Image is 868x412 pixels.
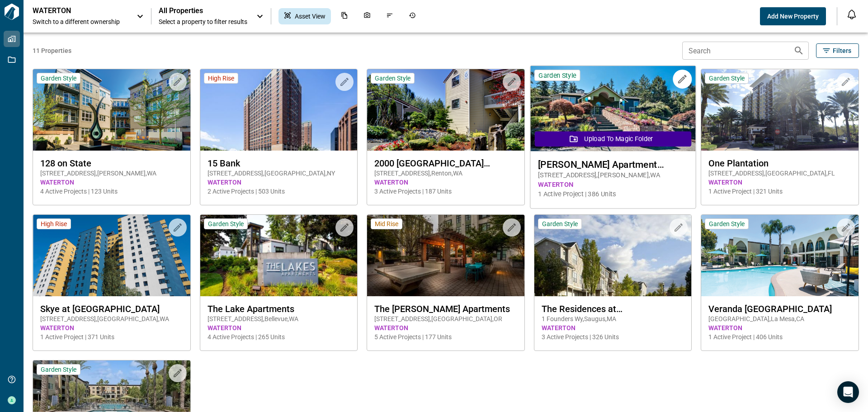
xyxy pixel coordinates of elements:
[208,314,350,323] span: [STREET_ADDRESS] , Bellevue , WA
[208,332,350,341] span: 4 Active Projects | 265 Units
[709,220,745,228] span: Garden Style
[374,323,517,332] span: WATERTON
[375,74,410,82] span: Garden Style
[708,187,851,196] span: 1 Active Project | 321 Units
[335,8,354,24] div: Documents
[208,74,234,82] span: High Rise
[208,323,350,332] span: WATERTON
[159,6,247,15] span: All Properties
[367,69,524,151] img: property-asset
[833,46,851,55] span: Filters
[708,323,851,332] span: WATERTON
[837,381,859,403] div: Open Intercom Messenger
[159,17,247,26] span: Select a property to filter results
[208,178,350,187] span: WATERTON
[538,170,688,180] span: [STREET_ADDRESS] , [PERSON_NAME] , WA
[708,314,851,323] span: [GEOGRAPHIC_DATA] , La Mesa , CA
[367,215,524,296] img: property-asset
[403,8,421,24] div: Job History
[41,220,67,228] span: High Rise
[295,12,325,21] span: Asset View
[534,215,692,296] img: property-asset
[33,6,114,15] p: WATERTON
[40,158,183,169] span: 128 on State
[708,178,851,187] span: WATERTON
[542,220,578,228] span: Garden Style
[709,74,745,82] span: Garden Style
[208,169,350,178] span: [STREET_ADDRESS] , [GEOGRAPHIC_DATA] , NY
[40,178,183,187] span: WATERTON
[40,323,183,332] span: WATERTON
[816,43,859,58] button: Filters
[538,180,688,189] span: WATERTON
[542,332,684,341] span: 3 Active Projects | 326 Units
[708,158,851,169] span: One Plantation
[278,8,331,24] div: Asset View
[542,323,684,332] span: WATERTON
[40,303,183,314] span: Skye at [GEOGRAPHIC_DATA]
[375,220,398,228] span: Mid Rise
[538,71,576,80] span: Garden Style
[374,187,517,196] span: 3 Active Projects | 187 Units
[530,66,695,152] img: property-asset
[208,187,350,196] span: 2 Active Projects | 503 Units
[208,220,244,228] span: Garden Style
[374,158,517,169] span: 2000 [GEOGRAPHIC_DATA][US_STATE] Apartments
[358,8,376,24] div: Photos
[760,7,826,25] button: Add New Property
[790,42,808,60] button: Search properties
[538,189,688,199] span: 1 Active Project | 386 Units
[200,69,358,151] img: property-asset
[844,7,859,22] button: Open notification feed
[208,158,350,169] span: 15 Bank
[33,46,679,55] span: 11 Properties
[701,69,859,151] img: property-asset
[374,332,517,341] span: 5 Active Projects | 177 Units
[708,303,851,314] span: Veranda [GEOGRAPHIC_DATA]
[33,17,127,26] span: Switch to a different ownership
[374,178,517,187] span: WATERTON
[542,314,684,323] span: 1 Founders Wy , Saugus , MA
[33,69,190,151] img: property-asset
[374,169,517,178] span: [STREET_ADDRESS] , Renton , WA
[374,314,517,323] span: [STREET_ADDRESS] , [GEOGRAPHIC_DATA] , OR
[41,365,76,374] span: Garden Style
[708,169,851,178] span: [STREET_ADDRESS] , [GEOGRAPHIC_DATA] , FL
[381,8,399,24] div: Issues & Info
[40,314,183,323] span: [STREET_ADDRESS] , [GEOGRAPHIC_DATA] , WA
[40,332,183,341] span: 1 Active Project | 371 Units
[374,303,517,314] span: The [PERSON_NAME] Apartments
[538,159,688,170] span: [PERSON_NAME] Apartment Homes
[40,169,183,178] span: [STREET_ADDRESS] , [PERSON_NAME] , WA
[708,332,851,341] span: 1 Active Project | 406 Units
[542,303,684,314] span: The Residences at [PERSON_NAME][GEOGRAPHIC_DATA]
[701,215,859,296] img: property-asset
[41,74,76,82] span: Garden Style
[535,131,691,147] button: Upload to Magic Folder
[200,215,358,296] img: property-asset
[767,12,819,21] span: Add New Property
[33,215,190,296] img: property-asset
[40,187,183,196] span: 4 Active Projects | 123 Units
[208,303,350,314] span: The Lake Apartments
